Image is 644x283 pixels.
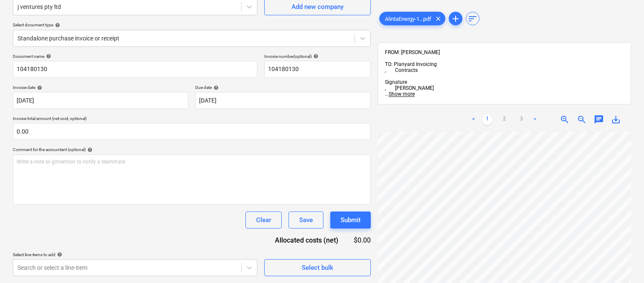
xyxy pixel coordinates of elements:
[55,252,62,257] span: help
[13,116,371,123] p: Invoice total amount (net cost, optional)
[264,54,371,59] div: Invoice number (optional)
[451,14,461,24] span: add
[13,252,257,257] div: Select line-items to add
[302,262,333,273] div: Select bulk
[264,259,371,276] button: Select bulk
[385,86,624,91] div: , [PERSON_NAME]
[13,61,257,78] input: Document name
[86,147,92,152] span: help
[44,54,51,59] span: help
[212,85,219,90] span: help
[516,115,526,125] a: Page 3
[380,15,436,22] span: AlintaEnergy-1...pdf
[385,62,624,74] span: TO: Planyard Invoicing
[530,115,540,125] a: Next page
[379,12,445,26] div: AlintaEnergy-1...pdf
[260,235,352,245] div: Allocated costs (net)
[264,61,371,78] input: Invoice number
[299,214,313,226] div: Save
[499,115,509,125] a: Page 2
[482,115,492,125] a: Page 1 is your current page
[341,214,361,226] div: Submit
[195,85,371,90] div: Due date
[312,54,318,59] span: help
[289,212,323,229] button: Save
[245,212,282,229] button: Clear
[35,85,42,90] span: help
[611,115,621,125] span: save_alt
[601,242,644,283] iframe: Chat Widget
[389,91,415,97] span: Show more
[385,68,624,74] div: , Contracts
[13,123,371,140] input: Invoice total amount (net cost, optional)
[13,92,188,109] input: Invoice date not specified
[560,115,570,125] span: zoom_in
[385,50,440,56] span: FROM: [PERSON_NAME]
[352,235,371,245] div: $0.00
[256,214,271,226] div: Clear
[330,212,371,229] button: Submit
[195,92,371,109] input: Due date not specified
[433,14,443,24] span: clear
[468,14,478,24] span: sort
[385,80,624,91] span: Signature
[385,91,415,97] span: ...
[594,115,604,125] span: chat
[292,1,344,12] div: Add new company
[13,85,188,90] div: Invoice date
[13,22,371,28] div: Select document type
[468,115,479,125] a: Previous page
[577,115,587,125] span: zoom_out
[13,54,257,59] div: Document name
[53,23,60,28] span: help
[13,147,371,152] div: Comment for the accountant (optional)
